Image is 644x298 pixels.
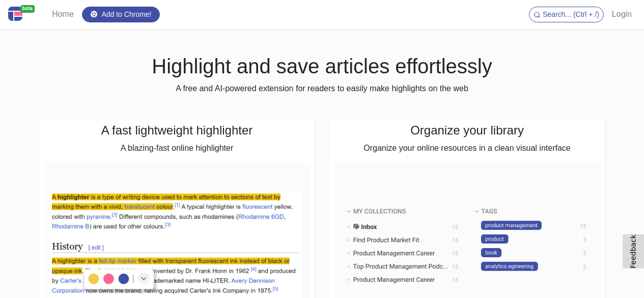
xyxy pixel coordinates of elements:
a: Login [608,4,636,24]
a: Add to Chrome! [82,7,160,22]
h4: A fast lightweight highlighter [44,123,311,138]
img: Centroly [8,7,22,21]
h1: Highlight and save articles effortlessly [40,54,605,78]
p: A blazing-fast online highlighter [44,142,311,154]
p: A free and AI-powered extension for readers to easily make highlights on the web [40,83,605,95]
a: Home [48,4,78,24]
h4: Organize your library [334,123,601,138]
span: beta [20,5,35,13]
button: Search... (Ctrl + /) [529,7,604,22]
span: Feedback [629,234,637,268]
p: Organize your online resources in a clean visual interface [334,142,601,154]
span: Search... (Ctrl + /) [543,10,599,18]
a: beta [8,4,40,25]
